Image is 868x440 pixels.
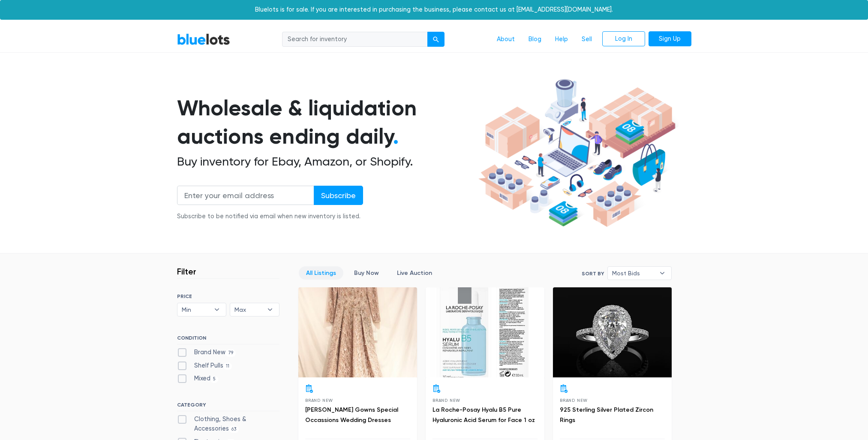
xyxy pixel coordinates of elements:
b: ▾ [208,303,226,316]
a: About [490,31,522,48]
h6: CATEGORY [177,402,279,411]
label: Brand New [177,348,236,357]
a: Live Auction [390,266,439,280]
a: Buy Now [347,266,386,280]
label: Mixed [177,374,219,383]
span: 63 [229,426,239,433]
h6: CONDITION [177,335,279,344]
a: Sign Up [649,31,691,47]
input: Search for inventory [282,32,428,47]
a: Help [548,31,575,48]
label: Shelf Pulls [177,361,232,371]
span: . [393,124,399,149]
a: Blog [522,31,548,48]
b: ▾ [653,267,671,280]
a: Log In [602,31,645,47]
input: Subscribe [314,186,363,205]
a: 925 Sterling Silver Plated Zircon Rings [560,406,653,424]
h1: Wholesale & liquidation auctions ending daily [177,94,475,151]
label: Clothing, Shoes & Accessories [177,415,279,433]
img: hero-ee84e7d0318cb26816c560f6b4441b76977f77a177738b4e94f68c95b2b83dbb.png [475,75,679,231]
label: Sort By [582,270,604,277]
a: [PERSON_NAME] Gowns Special Occassions Wedding Dresses [305,406,398,424]
span: Max [234,303,263,316]
span: Brand New [305,398,333,403]
b: ▾ [261,303,279,316]
h2: Buy inventory for Ebay, Amazon, or Shopify. [177,154,475,169]
a: Sell [575,31,599,48]
span: Brand New [560,398,588,403]
span: Min [182,303,210,316]
a: La Roche-Posay Hyalu B5 Pure Hyaluronic Acid Serum for Face 1 oz [432,406,535,424]
h6: PRICE [177,293,279,299]
a: BlueLots [177,33,230,45]
input: Enter your email address [177,186,314,205]
span: Most Bids [612,267,655,280]
span: 79 [225,350,236,356]
h3: Filter [177,266,196,277]
div: Subscribe to be notified via email when new inventory is listed. [177,212,363,221]
span: 5 [210,376,219,383]
a: All Listings [299,266,343,280]
span: Brand New [432,398,460,403]
span: 11 [223,363,232,370]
